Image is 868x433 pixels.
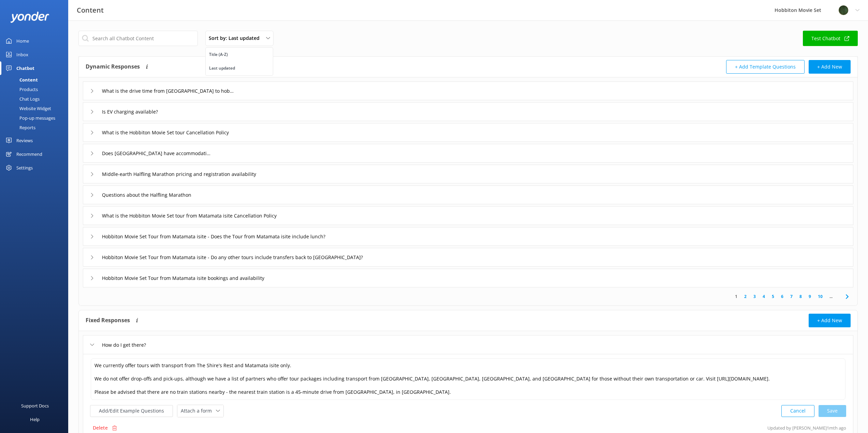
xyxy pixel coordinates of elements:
[4,85,68,94] a: Products
[16,134,33,147] div: Reviews
[4,113,68,123] a: Pop-up messages
[30,413,40,426] div: Help
[16,147,42,161] div: Recommend
[741,293,750,300] a: 2
[181,407,216,415] span: Attach a form
[803,31,858,46] a: Test Chatbot
[4,123,68,132] a: Reports
[759,293,768,300] a: 4
[90,405,173,417] button: Add/Edit Example Questions
[805,293,814,300] a: 9
[16,61,34,75] div: Chatbot
[732,293,741,300] a: 1
[16,161,33,175] div: Settings
[4,75,68,85] a: Content
[4,85,38,94] div: Products
[86,314,130,327] h4: Fixed Responses
[750,293,759,300] a: 3
[4,104,51,113] div: Website Widget
[4,75,38,85] div: Content
[209,51,228,58] div: Title (A-Z)
[77,5,104,16] h3: Content
[21,399,49,413] div: Support Docs
[787,293,796,300] a: 7
[4,94,68,104] a: Chat Logs
[809,314,851,327] button: + Add New
[826,293,836,300] span: ...
[838,5,849,15] img: 34-1720495293.png
[16,34,29,48] div: Home
[16,48,28,61] div: Inbox
[4,113,55,123] div: Pop-up messages
[4,123,35,132] div: Reports
[209,34,264,42] span: Sort by: Last updated
[78,31,198,46] input: Search all Chatbot Content
[726,60,805,74] button: + Add Template Questions
[4,94,40,104] div: Chat Logs
[4,104,68,113] a: Website Widget
[814,293,826,300] a: 10
[209,65,235,72] div: Last updated
[781,405,814,417] button: Cancel
[768,293,778,300] a: 5
[86,60,140,74] h4: Dynamic Responses
[796,293,805,300] a: 8
[10,12,49,23] img: yonder-white-logo.png
[91,358,845,400] textarea: We currently offer tours with transport from The Shire's Rest and Matamata isite only. We do not ...
[809,60,851,74] button: + Add New
[778,293,787,300] a: 6
[93,424,108,432] p: Delete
